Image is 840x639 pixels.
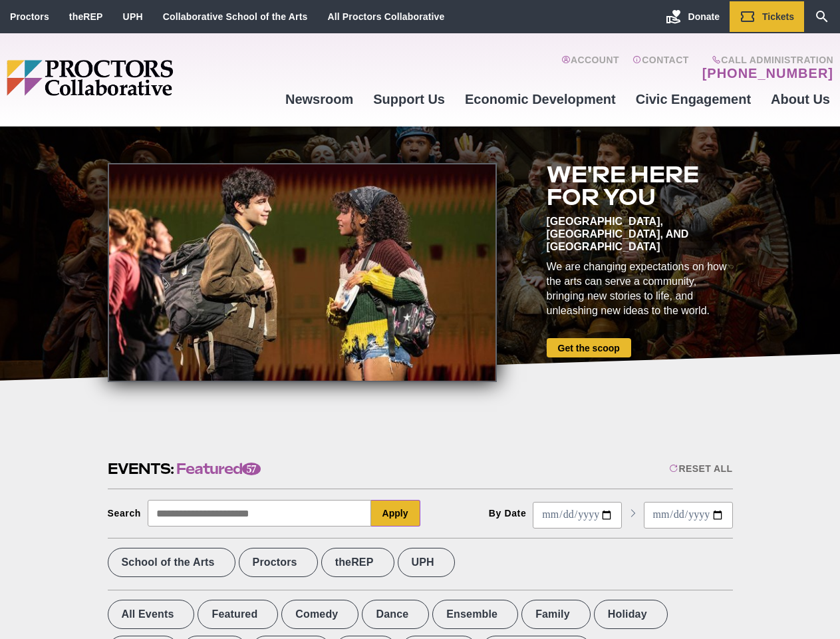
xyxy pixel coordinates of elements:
label: All Events [108,600,195,629]
a: Support Us [363,81,455,117]
span: Call Administration [698,55,833,65]
a: Collaborative School of the Arts [163,11,308,22]
a: About Us [761,81,840,117]
div: Search [108,508,142,519]
button: Apply [371,500,420,527]
a: Donate [656,1,730,32]
a: theREP [69,11,103,22]
label: Comedy [281,600,358,629]
label: School of the Arts [108,548,235,577]
a: Proctors [10,11,49,22]
a: Account [561,55,619,81]
a: Tickets [730,1,804,32]
a: Contact [632,55,689,81]
label: theREP [321,548,394,577]
label: Featured [198,600,278,629]
label: Dance [362,600,429,629]
span: Tickets [762,11,794,22]
span: Featured [176,459,261,479]
img: Proctors logo [7,60,275,96]
label: Proctors [239,548,318,577]
span: 57 [242,463,261,475]
div: We are changing expectations on how the arts can serve a community, bringing new stories to life,... [547,260,733,318]
span: Donate [688,11,720,22]
div: Reset All [669,463,732,474]
a: Get the scoop [547,338,631,357]
a: UPH [123,11,143,22]
label: UPH [398,548,455,577]
h2: We're here for you [547,163,733,208]
a: All Proctors Collaborative [327,11,444,22]
label: Family [521,600,591,629]
a: Newsroom [275,81,363,117]
a: [PHONE_NUMBER] [702,65,833,81]
div: [GEOGRAPHIC_DATA], [GEOGRAPHIC_DATA], and [GEOGRAPHIC_DATA] [547,215,733,253]
a: Civic Engagement [626,81,761,117]
label: Holiday [594,600,668,629]
div: By Date [489,508,527,519]
label: Ensemble [432,600,518,629]
h2: Events: [108,459,261,479]
a: Search [804,1,840,32]
a: Economic Development [455,81,626,117]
